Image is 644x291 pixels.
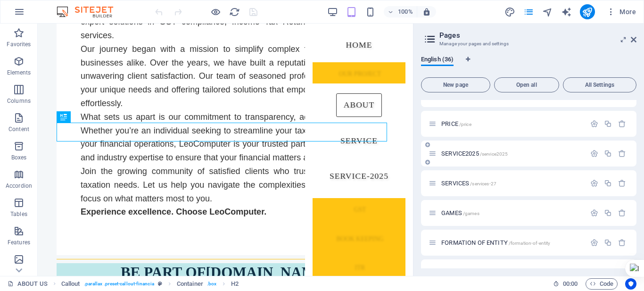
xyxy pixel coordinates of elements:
span: Click to open page [441,120,471,127]
button: 100% [384,6,417,17]
i: On resize automatically adjust zoom level to fit chosen device. [422,8,431,16]
span: . parallax .preset-callout-financia [84,278,154,290]
i: Design (Ctrl+Alt+Y) [504,7,515,17]
div: SERVICES/services-27 [438,180,586,186]
button: Click here to leave preview mode and continue editing [210,6,221,17]
button: publish [580,4,595,19]
div: Language Tabs [421,56,636,74]
div: Remove [618,179,626,187]
span: Click to select. Double-click to edit [177,278,203,290]
p: Content [8,125,29,133]
div: Duplicate [604,209,612,217]
span: Code [590,278,613,290]
span: Click to select. Double-click to edit [231,278,239,290]
a: Click to cancel selection. Double-click to open Pages [8,278,48,290]
img: Editor Logo [54,6,125,17]
div: Duplicate [604,239,612,247]
button: Code [586,278,618,290]
div: Remove [618,209,626,217]
button: All Settings [563,77,636,92]
span: 00 00 [563,278,578,290]
div: Settings [590,209,598,217]
button: New page [421,77,490,92]
button: navigator [542,6,553,17]
div: Remove [618,150,626,158]
button: text_generator [561,6,572,17]
i: Reload page [229,7,240,17]
div: GAMES/games [438,210,586,216]
button: reload [229,6,240,17]
span: /games [463,211,479,216]
div: Settings [590,239,598,247]
span: GAMES [441,209,479,216]
p: Elements [7,69,31,76]
span: /services-27 [470,181,496,186]
div: Settings [590,150,598,158]
span: All Settings [567,82,632,88]
div: Duplicate [604,120,612,128]
nav: breadcrumb [61,278,239,290]
div: Duplicate [604,179,612,187]
span: SERVICES [441,180,496,187]
h6: Session time [553,278,578,290]
span: New page [425,82,486,88]
i: Publish [582,7,593,17]
h3: Manage your pages and settings [439,40,618,48]
div: Duplicate [604,150,612,158]
div: Settings [590,120,598,128]
p: Tables [10,210,27,218]
h2: Pages [439,31,636,40]
p: Features [8,239,30,246]
span: Click to select. Double-click to edit [61,278,80,290]
div: Remove [618,239,626,247]
span: SERVICE2025 [441,150,508,157]
p: Boxes [11,154,27,161]
button: More [603,4,640,19]
p: Favorites [7,41,31,48]
div: PRICE/price [438,121,586,127]
span: /service2025 [480,151,508,157]
div: Remove [618,120,626,128]
p: Columns [7,97,31,105]
div: FORMATION OF ENTITY/formation-of-entity [438,240,586,246]
p: Accordion [6,182,32,190]
div: Settings [590,179,598,187]
span: More [606,7,636,17]
span: Open all [498,82,555,88]
i: AI Writer [561,7,572,17]
i: This element is a customizable preset [158,281,162,286]
button: Usercentrics [625,278,636,290]
span: /price [459,122,471,127]
span: : [570,280,571,287]
span: Click to open page [441,239,550,246]
i: Navigator [542,7,553,17]
div: SERVICE2025/service2025 [438,150,586,157]
span: /formation-of-entity [509,241,551,246]
span: English (36) [421,54,454,67]
button: pages [523,6,535,17]
button: Open all [494,77,559,92]
button: design [504,6,516,17]
h6: 100% [398,6,413,17]
i: Pages (Ctrl+Alt+S) [523,7,534,17]
span: . box [207,278,216,290]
